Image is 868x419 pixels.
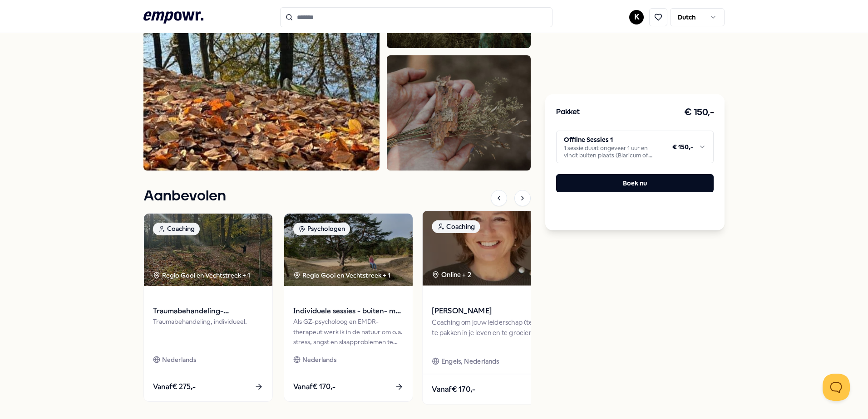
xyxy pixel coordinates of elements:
span: Traumabehandeling- Buitenbehandeling -(Werkgerelateerd) trauma [153,305,263,317]
img: package image [284,214,413,286]
div: Online + 2 [432,269,471,280]
button: Boek nu [556,174,714,192]
span: Vanaf € 275,- [153,381,196,393]
span: Vanaf € 170,- [293,381,335,393]
a: package imageCoachingOnline + 2[PERSON_NAME]Coaching om jouw leiderschap (terug) te pakken in je ... [422,210,556,404]
div: Psychologen [293,223,350,235]
iframe: Help Scout Beacon - Open [823,374,850,401]
span: Vanaf € 170,- [432,383,475,395]
a: package imageCoachingRegio Gooi en Vechtstreek + 1Traumabehandeling- Buitenbehandeling -(Werkgere... [143,213,273,402]
span: Engels, Nederlands [441,356,499,366]
div: Regio Gooi en Vechtstreek + 1 [153,270,250,280]
div: Regio Gooi en Vechtstreek + 1 [293,270,390,280]
input: Search for products, categories or subcategories [280,7,552,27]
span: Individuele sessies - buiten- met [PERSON_NAME] [293,305,404,317]
h3: € 150,- [684,105,714,120]
span: Nederlands [162,355,196,365]
h1: Aanbevolen [143,185,226,208]
img: package image [144,214,272,286]
div: Coaching om jouw leiderschap (terug) te pakken in je leven en te groeien. [432,317,545,348]
div: Coaching [153,223,200,235]
div: Traumabehandeling, individueel. [153,317,263,347]
button: K [629,10,644,24]
h3: Pakket [556,107,580,118]
div: Coaching [432,220,480,233]
img: package image [423,210,555,285]
span: [PERSON_NAME] [432,305,545,317]
span: Nederlands [302,355,336,365]
a: package imagePsychologenRegio Gooi en Vechtstreek + 1Individuele sessies - buiten- met [PERSON_NA... [284,213,413,402]
div: Als GZ-psycholoog en EMDR-therapeut werk ik in de natuur om o.a. stress, angst en slaapproblemen ... [293,317,404,347]
img: Product Image [387,55,531,171]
